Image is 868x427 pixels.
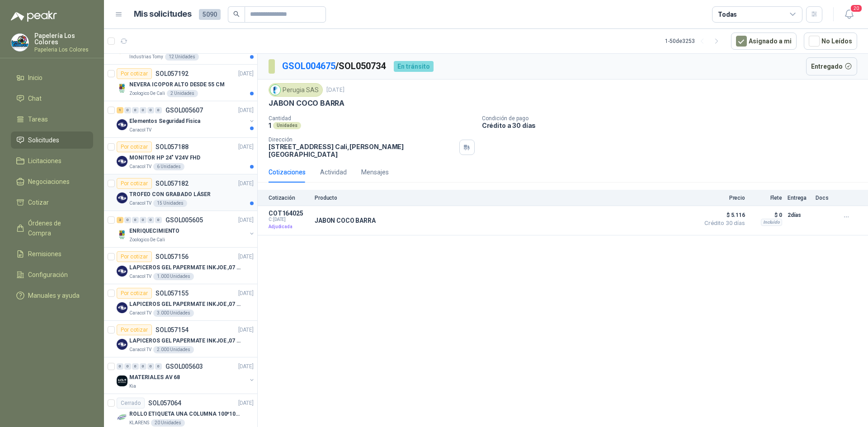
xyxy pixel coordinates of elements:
[238,70,254,78] p: [DATE]
[129,419,149,427] p: KLARENS
[155,363,162,370] div: 0
[269,136,456,143] p: Dirección
[11,194,93,211] a: Cotizar
[28,73,42,83] span: Inicio
[104,138,257,174] a: Por cotizarSOL057188[DATE] Company LogoMONITOR HP 24" V24V FHDCaracol TV6 Unidades
[140,107,146,113] div: 0
[11,266,93,283] a: Configuración
[165,107,203,113] p: GSOL005607
[104,174,257,211] a: Por cotizarSOL057182[DATE] Company LogoTROFEO CON GRABADO LÁSERCaracol TV15 Unidades
[117,68,152,79] div: Por cotizar
[153,273,194,280] div: 1.000 Unidades
[28,114,48,124] span: Tareas
[270,85,280,95] img: Company Logo
[117,266,127,277] img: Company Logo
[315,195,694,201] p: Producto
[28,156,61,166] span: Licitaciones
[11,245,93,263] a: Remisiones
[750,210,782,221] p: $ 0
[156,253,189,260] p: SOL057156
[117,412,127,423] img: Company Logo
[731,33,797,50] button: Asignado a mi
[11,34,28,51] img: Company Logo
[129,263,242,272] p: LAPICEROS GEL PAPERMATE INKJOE ,07 1 LOGO 1 TINTA
[482,122,864,129] p: Crédito a 30 días
[104,284,257,321] a: Por cotizarSOL057155[DATE] Company LogoLAPICEROS GEL PAPERMATE INKJOE ,07 1 LOGO 1 TINTACaracol T...
[841,6,857,23] button: 20
[361,167,389,177] div: Mensajes
[117,192,127,203] img: Company Logo
[129,80,224,89] p: NEVERA ICOPOR ALTO DESDE 55 CM
[11,90,93,107] a: Chat
[718,9,737,19] div: Todas
[124,217,131,223] div: 0
[156,290,189,296] p: SOL057155
[147,217,154,223] div: 0
[129,154,200,162] p: MONITOR HP 24" V24V FHD
[167,90,198,97] div: 2 Unidades
[804,33,857,50] button: No Leídos
[269,217,309,222] span: C: [DATE]
[153,310,194,317] div: 3.000 Unidades
[129,227,179,235] p: ENRIQUECIMIENTO
[282,61,335,71] a: GSOL004675
[156,144,189,150] p: SOL057188
[233,11,240,17] span: search
[129,90,165,97] p: Zoologico De Cali
[28,197,49,207] span: Cotizar
[11,11,57,22] img: Logo peakr
[269,122,271,129] p: 1
[34,47,93,52] p: Papeleria Los Colores
[129,337,242,345] p: LAPICEROS GEL PAPERMATE INKJOE ,07 1 LOGO 1 TINTA
[129,190,211,199] p: TROFEO CON GRABADO LÁSER
[132,107,139,113] div: 0
[129,163,151,170] p: Caracol TV
[28,218,85,238] span: Órdenes de Compra
[129,117,200,126] p: Elementos Seguridad Fisica
[134,8,192,21] h1: Mis solicitudes
[140,217,146,223] div: 0
[117,156,127,167] img: Company Logo
[11,173,93,190] a: Negociaciones
[117,83,127,94] img: Company Logo
[117,119,127,130] img: Company Logo
[104,248,257,284] a: Por cotizarSOL057156[DATE] Company LogoLAPICEROS GEL PAPERMATE INKJOE ,07 1 LOGO 1 TINTACaracol T...
[238,326,254,334] p: [DATE]
[129,310,151,317] p: Caracol TV
[156,327,189,333] p: SOL057154
[153,346,194,353] div: 2.000 Unidades
[238,253,254,261] p: [DATE]
[129,410,242,418] p: ROLLO ETIQUETA UNA COLUMNA 100*100*500un
[132,217,139,223] div: 0
[117,339,127,350] img: Company Logo
[129,200,151,207] p: Caracol TV
[238,362,254,371] p: [DATE]
[269,210,309,217] p: COT164025
[129,273,151,280] p: Caracol TV
[165,53,199,61] div: 12 Unidades
[750,195,782,201] p: Flete
[326,86,344,94] p: [DATE]
[104,65,257,101] a: Por cotizarSOL057192[DATE] Company LogoNEVERA ICOPOR ALTO DESDE 55 CMZoologico De Cali2 Unidades
[11,111,93,128] a: Tareas
[124,107,131,113] div: 0
[147,107,154,113] div: 0
[850,4,863,13] span: 20
[269,195,309,201] p: Cotización
[28,94,42,103] span: Chat
[199,9,221,20] span: 5090
[788,195,810,201] p: Entrega
[129,346,151,353] p: Caracol TV
[117,215,255,244] a: 2 0 0 0 0 0 GSOL005605[DATE] Company LogoENRIQUECIMIENTOZoologico De Cali
[165,363,203,370] p: GSOL005603
[155,107,162,113] div: 0
[117,361,255,390] a: 0 0 0 0 0 0 GSOL005603[DATE] Company LogoMATERIALES AV 68Kia
[151,419,185,427] div: 20 Unidades
[269,167,306,177] div: Cotizaciones
[117,288,152,299] div: Por cotizar
[11,131,93,149] a: Solicitudes
[269,115,475,122] p: Cantidad
[28,249,61,259] span: Remisiones
[117,178,152,189] div: Por cotizar
[117,107,123,113] div: 1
